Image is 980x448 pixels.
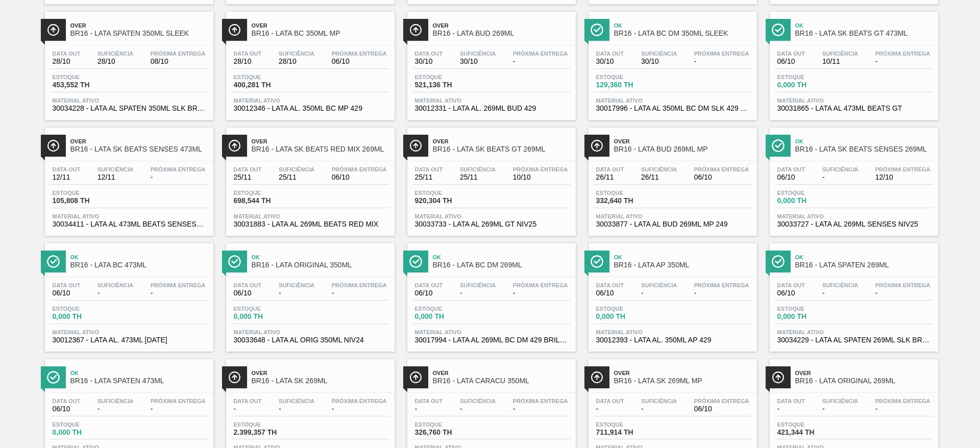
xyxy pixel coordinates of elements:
[70,370,208,376] span: Ok
[777,213,930,219] span: Material ativo
[409,139,422,152] img: Ícone
[694,166,749,172] span: Próxima Entrega
[433,377,571,385] span: BR16 - LATA CARACU 350ML
[279,405,314,413] span: -
[795,138,933,144] span: Ok
[581,236,762,352] a: ÍconeOkBR16 - LATA AP 350MLData out06/10Suficiência-Próxima Entrega-Estoque0,000 THMaterial ativo...
[234,282,262,288] span: Data out
[460,51,496,57] span: Suficiência
[777,58,805,65] span: 06/10
[777,166,805,172] span: Data out
[332,173,387,181] span: 06/10
[513,405,568,413] span: -
[641,289,677,297] span: -
[400,4,581,120] a: ÍconeOverBR16 - LATA BUD 269MLData out30/10Suficiência30/10Próxima Entrega-Estoque521,136 THMater...
[70,377,208,385] span: BR16 - LATA SPATEN 473ML
[332,166,387,172] span: Próxima Entrega
[97,405,133,413] span: -
[415,81,486,89] span: 521,136 TH
[53,51,81,57] span: Data out
[53,197,124,205] span: 105,808 TH
[400,236,581,352] a: ÍconeOkBR16 - LATA BC DM 269MLData out06/10Suficiência-Próxima Entrega-Estoque0,000 THMaterial at...
[777,429,849,436] span: 421,344 TH
[53,213,206,219] span: Material ativo
[53,313,124,320] span: 0,000 TH
[218,4,400,120] a: ÍconeOverBR16 - LATA BC 350ML MPData out28/10Suficiência28/10Próxima Entrega06/10Estoque400,281 T...
[777,329,930,335] span: Material ativo
[641,173,677,181] span: 26/11
[415,97,568,104] span: Material ativo
[596,81,668,89] span: 129,360 TH
[415,336,568,344] span: 30017994 - LATA AL 269ML BC DM 429 BRILHO
[37,120,218,236] a: ÍconeOverBR16 - LATA SK BEATS SENSES 473MLData out12/11Suficiência12/11Próxima Entrega-Estoque105...
[234,220,387,228] span: 30031883 - LATA AL 269ML BEATS RED MIX
[415,51,443,57] span: Data out
[279,58,314,65] span: 28/10
[641,58,677,65] span: 30/10
[614,22,752,29] span: Ok
[409,23,422,36] img: Ícone
[151,289,206,297] span: -
[777,306,849,312] span: Estoque
[279,173,314,181] span: 25/11
[332,398,387,404] span: Próxima Entrega
[795,22,933,29] span: Ok
[53,429,124,436] span: 0,000 TH
[53,306,124,312] span: Estoque
[234,197,305,205] span: 698,544 TH
[596,51,624,57] span: Data out
[591,255,603,268] img: Ícone
[415,190,486,196] span: Estoque
[795,377,933,385] span: BR16 - LATA ORIGINAL 269ML
[97,398,133,404] span: Suficiência
[234,398,262,404] span: Data out
[234,336,387,344] span: 30033648 - LATA AL ORIG 350ML NIV24
[332,58,387,65] span: 06/10
[591,23,603,36] img: Ícone
[822,405,858,413] span: -
[614,377,752,385] span: BR16 - LATA SK 269ML MP
[822,51,858,57] span: Suficiência
[279,289,314,297] span: -
[614,370,752,376] span: Over
[822,173,858,181] span: -
[433,254,571,260] span: Ok
[151,51,206,57] span: Próxima Entrega
[151,398,206,404] span: Próxima Entrega
[777,289,805,297] span: 06/10
[433,22,571,29] span: Over
[332,282,387,288] span: Próxima Entrega
[596,166,624,172] span: Data out
[772,23,785,36] img: Ícone
[777,197,849,205] span: 0,000 TH
[694,173,749,181] span: 06/10
[596,336,749,344] span: 30012393 - LATA AL. 350ML AP 429
[279,166,314,172] span: Suficiência
[641,51,677,57] span: Suficiência
[596,421,668,428] span: Estoque
[596,220,749,228] span: 30033877 - LATA AL BUD 269ML MP 249
[460,289,496,297] span: -
[415,213,568,219] span: Material ativo
[822,398,858,404] span: Suficiência
[762,120,943,236] a: ÍconeOkBR16 - LATA SK BEATS SENSES 269MLData out06/10Suficiência-Próxima Entrega12/10Estoque0,000...
[415,306,486,312] span: Estoque
[581,120,762,236] a: ÍconeOverBR16 - LATA BUD 269ML MPData out26/11Suficiência26/11Próxima Entrega06/10Estoque332,640 ...
[596,289,624,297] span: 06/10
[234,74,305,80] span: Estoque
[234,58,262,65] span: 28/10
[415,74,486,80] span: Estoque
[234,190,305,196] span: Estoque
[151,58,206,65] span: 08/10
[596,405,624,413] span: -
[252,145,389,153] span: BR16 - LATA SK BEATS RED MIX 269ML
[433,261,571,269] span: BR16 - LATA BC DM 269ML
[777,74,849,80] span: Estoque
[513,289,568,297] span: -
[47,139,60,152] img: Ícone
[228,255,241,268] img: Ícone
[415,197,486,205] span: 920,304 TH
[53,190,124,196] span: Estoque
[415,166,443,172] span: Data out
[234,313,305,320] span: 0,000 TH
